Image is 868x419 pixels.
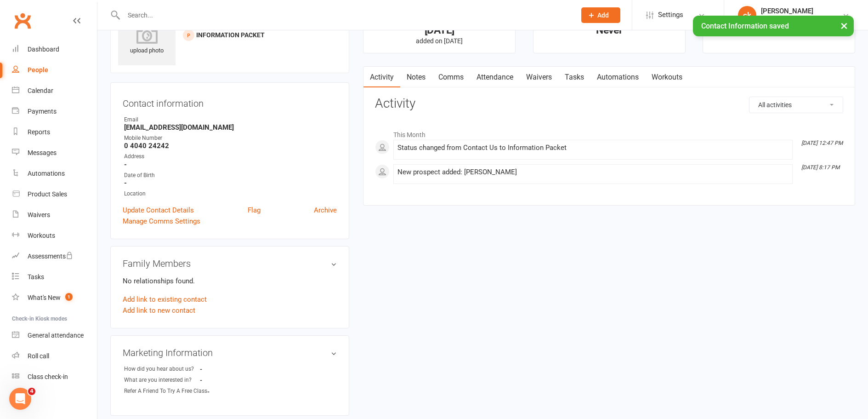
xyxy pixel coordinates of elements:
[124,152,337,161] div: Address
[558,67,590,88] a: Tasks
[520,67,558,88] a: Waivers
[28,87,53,94] div: Calendar
[28,108,57,115] div: Payments
[123,258,337,269] h3: Family Members
[801,140,843,146] i: [DATE] 12:47 PM
[432,67,470,88] a: Comms
[124,171,337,180] div: Date of Birth
[28,149,57,156] div: Messages
[761,7,842,15] div: [PERSON_NAME]
[12,246,97,267] a: Assessments
[28,273,44,281] div: Tasks
[121,9,569,22] input: Search...
[363,67,400,88] a: Activity
[123,205,194,216] a: Update Contact Details
[124,161,337,169] strong: -
[28,332,84,339] div: General attendance
[207,388,260,395] strong: -
[248,205,261,216] a: Flag
[372,37,507,45] p: added on [DATE]
[12,163,97,184] a: Automations
[28,211,50,218] div: Waivers
[12,205,97,225] a: Waivers
[28,128,50,136] div: Reports
[12,267,97,287] a: Tasks
[124,376,200,385] div: What are you interested in?
[123,348,337,358] h3: Marketing Information
[28,232,55,239] div: Workouts
[375,125,843,140] li: This Month
[9,388,31,410] iframe: Intercom live chat
[581,7,620,23] button: Add
[12,184,97,205] a: Product Sales
[12,367,97,387] a: Class kiosk mode
[65,293,73,301] span: 1
[12,101,97,122] a: Payments
[118,25,176,56] div: upload photo
[28,352,49,360] div: Roll call
[123,305,195,316] a: Add link to new contact
[28,373,68,380] div: Class check-in
[314,205,337,216] a: Archive
[12,287,97,308] a: What's New1
[597,11,609,19] span: Add
[28,66,48,74] div: People
[123,216,200,227] a: Manage Comms Settings
[375,97,843,111] h3: Activity
[28,388,35,395] span: 4
[693,16,854,36] div: Contact Information saved
[124,189,337,198] div: Location
[397,168,789,176] div: New prospect added: [PERSON_NAME]
[200,366,253,373] strong: -
[28,253,73,260] div: Assessments
[12,60,97,80] a: People
[12,325,97,346] a: General attendance kiosk mode
[123,276,337,287] p: No relationships found.
[124,142,337,150] strong: 0 4040 24242
[124,387,207,396] div: Refer A Friend To Try A Free Class
[12,346,97,367] a: Roll call
[28,190,67,198] div: Product Sales
[28,170,65,177] div: Automations
[12,39,97,60] a: Dashboard
[801,164,840,171] i: [DATE] 8:17 PM
[738,6,756,24] div: ck
[123,294,207,305] a: Add link to existing contact
[836,16,852,35] button: ×
[761,15,842,23] div: Supafit Performance Pty Ltd
[124,134,337,143] div: Mobile Number
[645,67,689,88] a: Workouts
[12,80,97,101] a: Calendar
[28,294,61,301] div: What's New
[124,123,337,132] strong: [EMAIL_ADDRESS][DOMAIN_NAME]
[397,144,789,152] div: Status changed from Contact Us to Information Packet
[124,179,337,187] strong: -
[200,377,253,384] strong: -
[12,225,97,246] a: Workouts
[470,67,520,88] a: Attendance
[658,5,683,25] span: Settings
[11,9,34,32] a: Clubworx
[28,46,59,53] div: Dashboard
[124,115,337,124] div: Email
[400,67,432,88] a: Notes
[12,143,97,163] a: Messages
[590,67,645,88] a: Automations
[123,95,337,109] h3: Contact information
[124,365,200,373] div: How did you hear about us?
[12,122,97,143] a: Reports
